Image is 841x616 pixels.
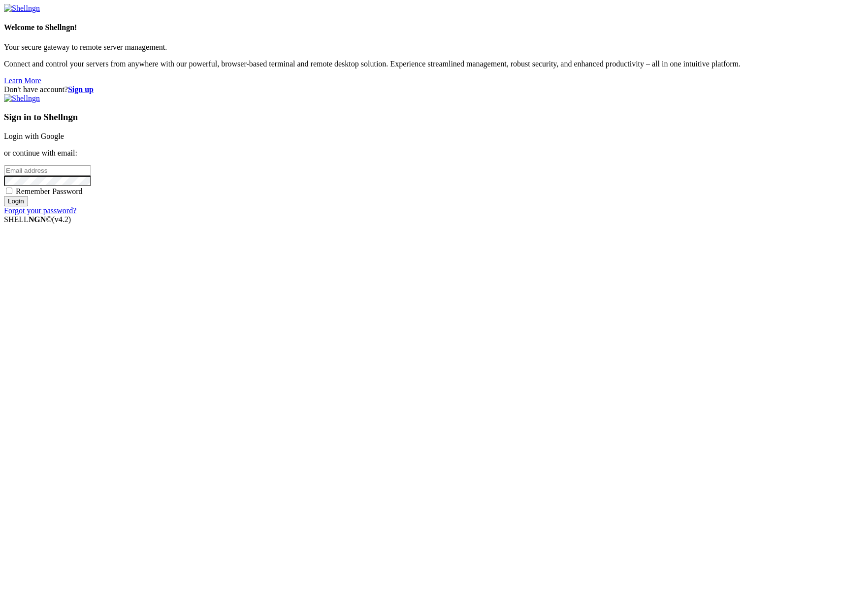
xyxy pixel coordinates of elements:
img: Shellngn [4,4,40,13]
span: SHELL © [4,215,71,224]
div: Don't have account? [4,85,837,94]
input: Email address [4,165,91,176]
a: Sign up [68,85,94,94]
span: 4.2.0 [52,215,71,224]
a: Login with Google [4,132,64,140]
input: Remember Password [6,188,12,194]
span: Remember Password [16,187,83,195]
b: NGN [29,215,46,224]
a: Forgot your password? [4,206,76,215]
a: Learn More [4,76,41,85]
img: Shellngn [4,94,40,103]
h4: Welcome to Shellngn! [4,23,837,32]
p: Your secure gateway to remote server management. [4,43,837,52]
h3: Sign in to Shellngn [4,112,837,123]
p: Connect and control your servers from anywhere with our powerful, browser-based terminal and remo... [4,60,837,68]
p: or continue with email: [4,149,837,158]
input: Login [4,196,28,206]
